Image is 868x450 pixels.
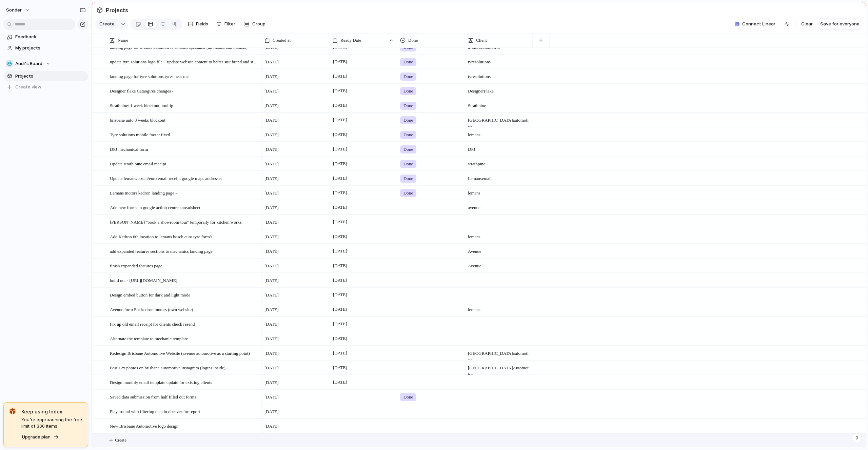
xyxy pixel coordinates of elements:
span: Done [403,102,413,109]
span: Avenue form For kedron motors (own website) [110,305,193,313]
span: avenue [465,201,532,211]
button: Save for everyone [817,19,862,29]
span: [DATE] [331,232,349,241]
span: [DATE] [331,334,349,343]
span: Playaround with filtering data in dbeaver for report [110,407,200,415]
span: add expanded features sections to mechanics landing page [110,247,213,255]
span: [DATE] [331,364,349,372]
button: Fields [185,19,211,29]
span: [DATE] [331,58,349,66]
span: [DATE] [264,102,279,109]
span: [DATE] [331,276,349,284]
span: [DATE] [331,320,349,328]
span: [DATE] [264,365,279,371]
span: [DATE] [331,262,349,270]
span: Design monthly email template update for existing clients [110,378,212,386]
span: Keep using Index [21,408,82,415]
span: Done [403,146,413,153]
span: [DATE] [331,247,349,255]
span: [DATE] [331,145,349,153]
span: Group [252,21,265,27]
button: Filter [214,19,238,29]
span: [DATE] [264,335,279,342]
button: Group [241,19,269,29]
span: Connect Linear [742,21,775,27]
span: Created at [273,37,291,44]
span: [DATE] [331,378,349,386]
button: sonder [3,5,34,16]
span: build out - [URL][DOMAIN_NAME] [110,276,177,284]
span: [DATE] [331,203,349,211]
button: Create [95,19,118,29]
span: Done [403,59,413,65]
span: lemans [465,186,532,197]
span: Lemans email [465,171,532,182]
span: [DATE] [264,408,279,415]
span: [DATE] [331,72,349,80]
span: [DATE] [331,189,349,197]
span: strathpine [465,157,532,167]
span: [DATE] [264,277,279,284]
span: [DATE] [264,379,279,386]
span: Done [403,88,413,95]
span: [DATE] [264,394,279,401]
span: DPJ mechanical form [110,145,148,153]
span: update tyre solutions logo file + update website content to better suit brand and store locations [110,58,259,65]
span: Create [115,437,126,444]
span: [DATE] [264,117,279,124]
span: Done [403,394,413,401]
button: Create view [3,82,88,92]
span: [DATE] [264,233,279,240]
span: [PERSON_NAME] ''book a showroom tour'' temporaily for kitchen workz [110,218,241,226]
span: Lemans motors kedron landing page - [110,189,177,197]
span: Strathpine [465,99,532,109]
span: Fix up old email receipt for clients check resend [110,320,195,328]
span: Done [403,131,413,138]
span: [DATE] [331,101,349,109]
span: [DATE] [264,131,279,138]
span: [DATE] [331,349,349,357]
span: [DATE] [264,190,279,197]
span: [GEOGRAPHIC_DATA] Automotive [465,361,532,378]
span: Done [403,73,413,80]
span: [DATE] [331,174,349,182]
span: brisbane auto 3 weeks blockout [110,116,165,124]
span: Projects [104,4,130,16]
span: Update lemans/bosch/euro email receipt google maps addresses [110,174,222,182]
span: [DATE] [331,291,349,299]
span: tyre solutions [465,55,532,65]
span: Update strath pine email receipt [110,160,166,167]
span: Avenue [465,259,532,269]
span: [DATE] [264,306,279,313]
span: Projects [15,73,86,80]
span: [DATE] [264,146,279,153]
span: Feedback [15,34,86,40]
span: Tyre solutions mobile footer fixed [110,130,170,138]
span: Upgrade plan [22,434,51,441]
span: [DATE] [331,130,349,139]
span: sonder [6,7,22,14]
span: Fields [196,21,208,27]
span: Designer flake Cataogires changes - [110,87,174,95]
span: [DATE] [264,204,279,211]
span: Name [118,37,128,44]
span: Done [403,161,413,167]
span: Done [408,37,418,44]
span: [DATE] [264,321,279,328]
span: Audi's Board [15,60,42,67]
span: Add Kedron 6th location to lemans bosch euro tyre form's - [110,232,215,240]
a: My projects [3,43,88,53]
button: 🥶Audi's Board [3,59,88,69]
span: Post 12x photos on brisbane automotive instagram (logins inside) [110,364,225,371]
a: Feedback [3,32,88,42]
span: [DATE] [331,305,349,313]
span: landing page for tyre solutions tyres near me [110,72,189,80]
span: tyre solutions [465,69,532,80]
span: Ready Date [340,37,361,44]
button: Upgrade plan [20,432,61,442]
span: Client [476,37,487,44]
span: Alternate the template to mechanic template [110,334,188,342]
span: Clear [801,21,813,27]
span: lemans [465,230,532,240]
span: Save for everyone [820,21,860,27]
